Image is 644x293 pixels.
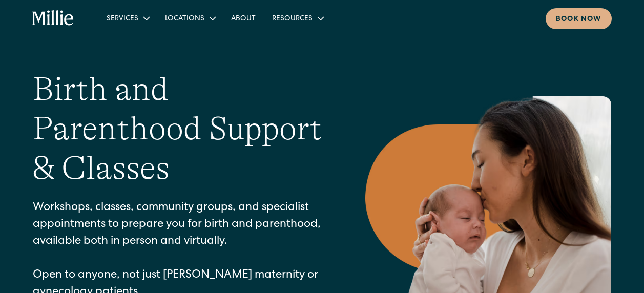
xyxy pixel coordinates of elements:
a: About [223,10,264,27]
div: Resources [272,14,313,25]
div: Resources [264,10,331,27]
a: home [32,10,74,27]
div: Locations [157,10,223,27]
div: Book now [556,14,601,25]
a: Book now [546,8,612,29]
div: Services [98,10,157,27]
div: Services [107,14,138,25]
h1: Birth and Parenthood Support & Classes [33,70,324,187]
div: Locations [165,14,204,25]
